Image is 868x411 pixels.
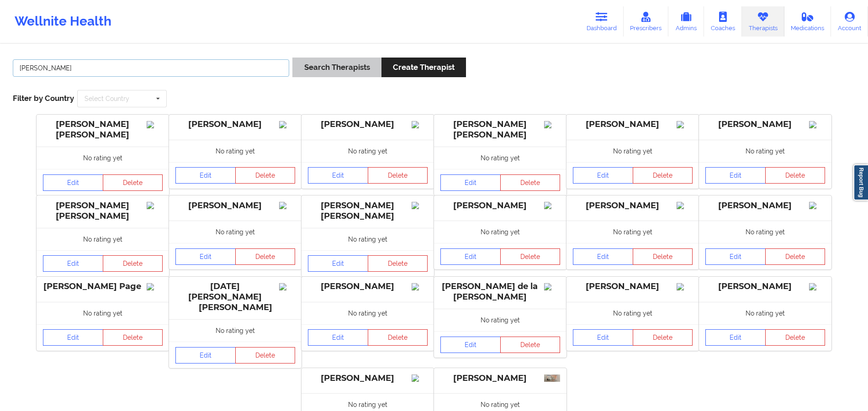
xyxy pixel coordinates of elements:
input: Search Keywords [13,59,289,77]
a: Medications [784,6,831,37]
a: Edit [440,248,501,265]
a: Edit [308,167,368,184]
button: Delete [633,329,693,346]
button: Delete [235,167,296,184]
a: Edit [175,248,236,265]
button: Delete [633,248,693,265]
img: Image%2Fplaceholer-image.png [544,202,560,209]
div: No rating yet [37,147,169,169]
div: No rating yet [302,302,434,324]
a: Edit [308,255,368,272]
div: No rating yet [434,221,566,243]
a: Prescribers [624,6,669,37]
div: [PERSON_NAME] [573,200,693,211]
div: No rating yet [566,302,699,324]
a: Edit [440,337,501,353]
a: Report Bug [853,164,868,200]
img: Image%2Fplaceholer-image.png [677,121,693,128]
img: Image%2Fplaceholer-image.png [677,283,693,290]
div: No rating yet [302,228,434,250]
a: Edit [705,248,766,265]
button: Delete [235,248,296,265]
a: Edit [43,329,103,346]
button: Delete [103,255,163,272]
a: Therapists [742,6,784,37]
a: Edit [43,174,103,191]
div: No rating yet [434,147,566,169]
button: Delete [235,347,296,364]
img: Image%2Fplaceholer-image.png [544,283,560,290]
img: Image%2Fplaceholer-image.png [412,121,428,128]
a: Edit [440,174,501,191]
div: [PERSON_NAME] [705,200,825,211]
img: Image%2Fplaceholer-image.png [412,283,428,290]
div: No rating yet [566,221,699,243]
div: No rating yet [169,319,302,342]
a: Admins [668,6,704,37]
img: Image%2Fplaceholer-image.png [677,202,693,209]
img: Image%2Fplaceholer-image.png [412,202,428,209]
div: [PERSON_NAME] [440,373,560,384]
div: No rating yet [37,228,169,250]
div: [PERSON_NAME] [308,373,428,384]
button: Delete [500,174,561,191]
div: [PERSON_NAME] Page [43,281,163,292]
img: Image%2Fplaceholer-image.png [147,202,163,209]
img: Image%2Fplaceholer-image.png [809,283,825,290]
img: Image%2Fplaceholer-image.png [544,121,560,128]
button: Search Therapists [292,58,381,77]
div: [PERSON_NAME] [308,119,428,130]
div: No rating yet [434,309,566,331]
button: Delete [633,167,693,184]
a: Edit [705,167,766,184]
div: No rating yet [699,140,831,162]
button: Delete [500,337,561,353]
div: No rating yet [169,221,302,243]
div: [PERSON_NAME] [175,200,295,211]
a: Coaches [704,6,742,37]
div: No rating yet [169,140,302,162]
button: Delete [765,167,826,184]
button: Delete [103,329,163,346]
button: Delete [103,174,163,191]
a: Edit [573,167,633,184]
img: Image%2Fplaceholer-image.png [412,374,428,382]
div: No rating yet [699,221,831,243]
a: Edit [175,167,236,184]
div: [PERSON_NAME] [573,119,693,130]
img: Image%2Fplaceholer-image.png [279,202,295,209]
div: [DATE][PERSON_NAME] [PERSON_NAME] [175,281,295,313]
a: Edit [175,347,236,364]
a: Dashboard [580,6,624,37]
div: [PERSON_NAME] [175,119,295,130]
div: [PERSON_NAME] [573,281,693,292]
button: Delete [368,255,428,272]
div: [PERSON_NAME] [PERSON_NAME] [308,200,428,221]
img: Image%2Fplaceholer-image.png [279,121,295,128]
a: Account [831,6,868,37]
a: Edit [308,329,368,346]
a: Edit [705,329,766,346]
div: No rating yet [302,140,434,162]
button: Delete [765,329,826,346]
div: [PERSON_NAME] [PERSON_NAME] [43,119,163,140]
div: [PERSON_NAME] [440,200,560,211]
img: Image%2Fplaceholer-image.png [279,283,295,290]
div: No rating yet [699,302,831,324]
img: Image%2Fplaceholer-image.png [809,202,825,209]
span: Filter by Country [13,94,74,103]
button: Delete [368,329,428,346]
div: No rating yet [566,140,699,162]
img: Image%2Fplaceholer-image.png [809,121,825,128]
button: Delete [765,248,826,265]
a: Edit [573,329,633,346]
div: [PERSON_NAME] [PERSON_NAME] [440,119,560,140]
div: [PERSON_NAME] [705,281,825,292]
button: Delete [368,167,428,184]
div: [PERSON_NAME] [308,281,428,292]
img: Image%2Fplaceholer-image.png [147,121,163,128]
div: [PERSON_NAME] [705,119,825,130]
img: 4258906f-d82a-48c1-8d08-6848e9642bd6_e53e969f-53ca-4a26-8fae-76915960a7cdDNI_1.jpg [544,374,560,382]
img: Image%2Fplaceholer-image.png [147,283,163,290]
a: Edit [573,248,633,265]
